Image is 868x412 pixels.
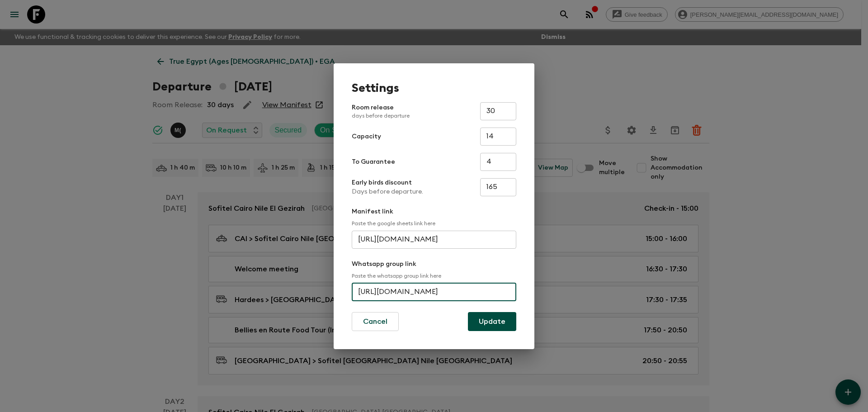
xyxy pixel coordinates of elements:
p: Whatsapp group link [352,260,516,269]
input: e.g. 180 [480,178,516,196]
p: Days before departure. [352,187,423,196]
p: Paste the google sheets link here [352,220,516,227]
input: e.g. 30 [480,102,516,120]
p: Capacity [352,132,381,141]
button: Update [468,312,516,331]
p: Manifest link [352,207,516,216]
p: To Guarantee [352,157,395,166]
button: Cancel [352,312,399,331]
input: e.g. 4 [480,153,516,171]
h1: Settings [352,81,516,95]
p: days before departure [352,112,410,119]
p: Paste the whatsapp group link here [352,272,516,279]
input: e.g. 14 [480,128,516,146]
p: Early birds discount [352,178,423,187]
input: e.g. https://docs.google.com/spreadsheets/d/1P7Zz9v8J0vXy1Q/edit#gid=0 [352,231,516,249]
p: Room release [352,103,410,119]
input: e.g. https://chat.whatsapp.com/... [352,283,516,301]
